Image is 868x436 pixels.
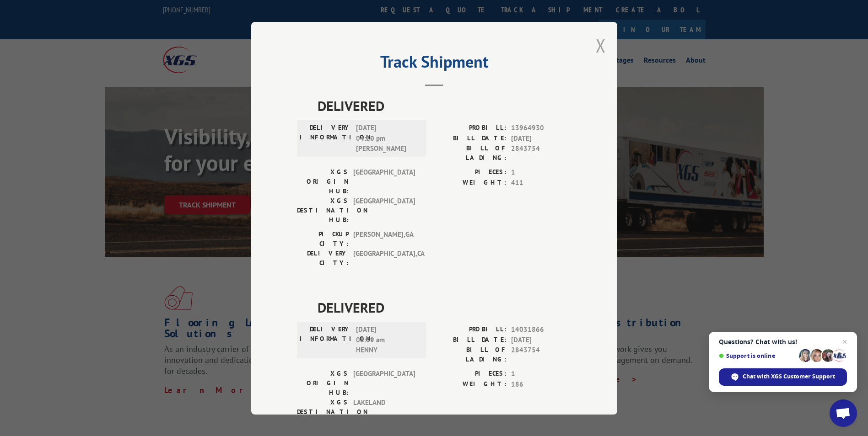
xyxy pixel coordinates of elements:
[297,398,349,426] label: XGS DESTINATION HUB:
[719,368,847,386] span: Chat with XGS Customer Support
[511,369,571,379] span: 1
[596,33,606,58] button: Close modal
[511,335,571,345] span: [DATE]
[511,167,571,178] span: 1
[434,133,507,144] label: BILL DATE:
[434,123,507,133] label: PROBILL:
[356,324,418,356] span: [DATE] 08:39 am HENNY
[511,379,571,389] span: 186
[434,167,507,178] label: PIECES:
[297,249,349,268] label: DELIVERY CITY:
[434,177,507,188] label: WEIGHT:
[356,123,418,154] span: [DATE] 04:20 pm [PERSON_NAME]
[511,324,571,335] span: 14031866
[511,177,571,188] span: 411
[318,297,571,318] span: DELIVERED
[353,196,415,225] span: [GEOGRAPHIC_DATA]
[434,144,507,163] label: BILL OF LADING:
[353,398,415,426] span: LAKELAND
[353,249,415,268] span: [GEOGRAPHIC_DATA] , CA
[434,345,507,364] label: BILL OF LADING:
[719,338,847,346] span: Questions? Chat with us!
[511,144,571,163] span: 2843754
[830,399,857,427] a: Open chat
[719,352,796,359] span: Support is online
[297,167,349,196] label: XGS ORIGIN HUB:
[434,379,507,389] label: WEIGHT:
[434,324,507,335] label: PROBILL:
[434,369,507,379] label: PIECES:
[297,369,349,398] label: XGS ORIGIN HUB:
[743,372,835,381] span: Chat with XGS Customer Support
[297,229,349,249] label: PICKUP CITY:
[511,345,571,364] span: 2843754
[297,55,571,73] h2: Track Shipment
[353,229,415,249] span: [PERSON_NAME] , GA
[511,123,571,133] span: 13964930
[297,196,349,225] label: XGS DESTINATION HUB:
[300,324,351,356] label: DELIVERY INFORMATION:
[353,167,415,196] span: [GEOGRAPHIC_DATA]
[511,133,571,144] span: [DATE]
[318,96,571,116] span: DELIVERED
[353,369,415,398] span: [GEOGRAPHIC_DATA]
[434,335,507,345] label: BILL DATE:
[300,123,351,154] label: DELIVERY INFORMATION:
